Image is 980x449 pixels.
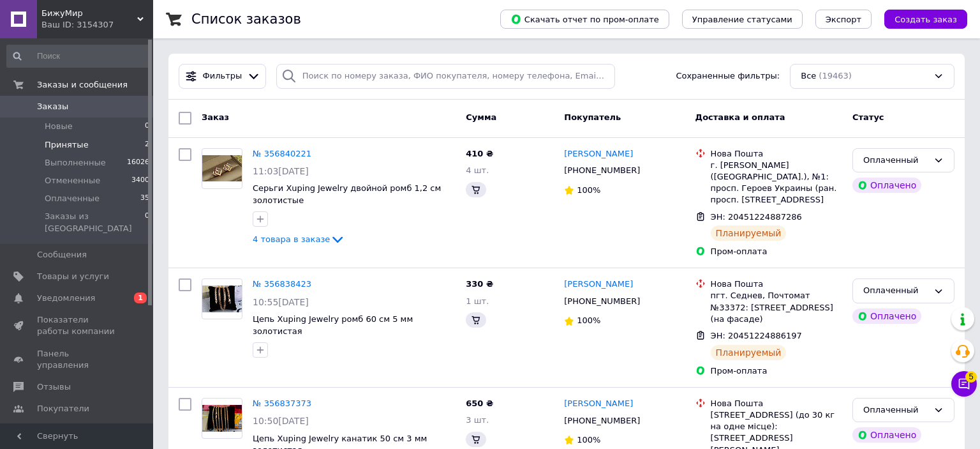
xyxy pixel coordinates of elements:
[145,121,149,132] span: 0
[37,249,87,261] span: Сообщения
[951,371,977,397] button: Чат с покупателем5
[253,314,413,336] a: Цепь Xuping Jewelry ромб 60 см 5 мм золотистая
[561,413,642,429] div: [PHONE_NUMBER]
[711,345,787,360] div: Планируемый
[711,225,787,241] div: Планируемый
[564,398,633,410] a: [PERSON_NAME]
[695,112,785,122] span: Доставка и оплата
[466,399,493,408] span: 650 ₴
[202,278,242,319] a: Фото товару
[884,10,967,29] button: Создать заказ
[466,165,489,175] span: 4 шт.
[253,166,309,176] span: 11:03[DATE]
[872,14,967,24] a: Создать заказ
[819,71,852,80] span: (19463)
[564,278,633,291] a: [PERSON_NAME]
[510,13,659,25] span: Скачать отчет по пром-оплате
[561,162,642,179] div: [PHONE_NUMBER]
[140,193,149,204] span: 35
[577,435,600,445] span: 100%
[500,10,669,29] button: Скачать отчет по пром-оплате
[276,64,616,89] input: Поиск по номеру заказа, ФИО покупателя, номеру телефона, Email, номеру накладной
[45,175,100,186] span: Отмененные
[37,101,68,112] span: Заказы
[253,183,441,205] a: Серьги Xuping Jewelry двойной ромб 1,2 см золотистые
[711,365,842,377] div: Пром-оплата
[466,279,493,289] span: 330 ₴
[202,405,242,432] img: Фото товару
[37,403,89,415] span: Покупатели
[145,211,149,234] span: 0
[564,148,633,160] a: [PERSON_NAME]
[37,314,118,337] span: Показатели работы компании
[676,70,780,82] span: Сохраненные фильтры:
[253,297,309,307] span: 10:55[DATE]
[127,157,149,169] span: 16026
[6,45,151,68] input: Поиск
[37,293,95,304] span: Уведомления
[202,285,242,312] img: Фото товару
[253,234,330,244] span: 4 товара в заказе
[852,178,921,193] div: Оплачено
[37,79,128,91] span: Заказы и сообщения
[711,148,842,160] div: Нова Пошта
[41,19,153,31] div: Ваш ID: 3154307
[253,279,311,289] a: № 356838423
[41,8,137,19] span: БижуМир
[253,399,311,408] a: № 356837373
[895,15,957,24] span: Создать заказ
[863,284,928,298] div: Оплаченный
[466,296,489,306] span: 1 шт.
[852,308,921,324] div: Оплачено
[253,234,345,244] a: 4 товара в заказе
[45,157,106,169] span: Выполненные
[711,331,802,340] span: ЭН: 20451224886197
[815,10,872,29] button: Экспорт
[852,427,921,443] div: Оплачено
[852,112,884,122] span: Статус
[202,155,242,182] img: Фото товару
[37,271,109,282] span: Товары и услуги
[37,348,118,371] span: Панель управления
[203,70,242,82] span: Фильтры
[202,148,242,189] a: Фото товару
[466,112,496,122] span: Сумма
[45,193,100,204] span: Оплаченные
[682,10,803,29] button: Управление статусами
[801,70,816,82] span: Все
[577,185,600,195] span: 100%
[202,398,242,439] a: Фото товару
[45,211,145,234] span: Заказы из [GEOGRAPHIC_DATA]
[711,398,842,409] div: Нова Пошта
[131,175,149,186] span: 3400
[711,278,842,290] div: Нова Пошта
[191,11,301,27] h1: Список заказов
[965,371,977,383] span: 5
[37,381,71,393] span: Отзывы
[45,121,73,132] span: Новые
[202,112,229,122] span: Заказ
[145,139,149,151] span: 2
[711,212,802,222] span: ЭН: 20451224887286
[863,154,928,167] div: Оплаченный
[45,139,89,151] span: Принятые
[863,404,928,417] div: Оплаченный
[134,293,147,303] span: 1
[711,160,842,206] div: г. [PERSON_NAME] ([GEOGRAPHIC_DATA].), №1: просп. Героев Украины (ран. просп. [STREET_ADDRESS]
[466,149,493,158] span: 410 ₴
[253,416,309,426] span: 10:50[DATE]
[711,246,842,257] div: Пром-оплата
[253,149,311,158] a: № 356840221
[826,15,861,24] span: Экспорт
[466,415,489,425] span: 3 шт.
[561,293,642,310] div: [PHONE_NUMBER]
[577,316,600,325] span: 100%
[564,112,621,122] span: Покупатель
[711,290,842,325] div: пгт. Седнев, Почтомат №33372: [STREET_ADDRESS] (на фасаде)
[692,15,792,24] span: Управление статусами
